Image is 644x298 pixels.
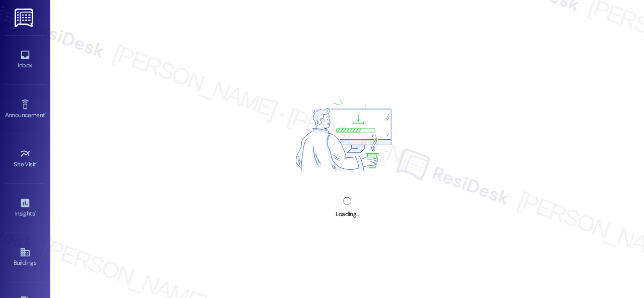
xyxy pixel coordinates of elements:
span: • [36,159,38,166]
a: Site Visit • [5,145,45,172]
img: ResiDesk Logo [15,9,35,27]
a: Inbox [5,46,45,73]
span: • [35,209,36,216]
div: Loading... [336,209,358,220]
a: Buildings [5,244,45,271]
span: • [45,110,46,117]
a: Insights • [5,194,45,222]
